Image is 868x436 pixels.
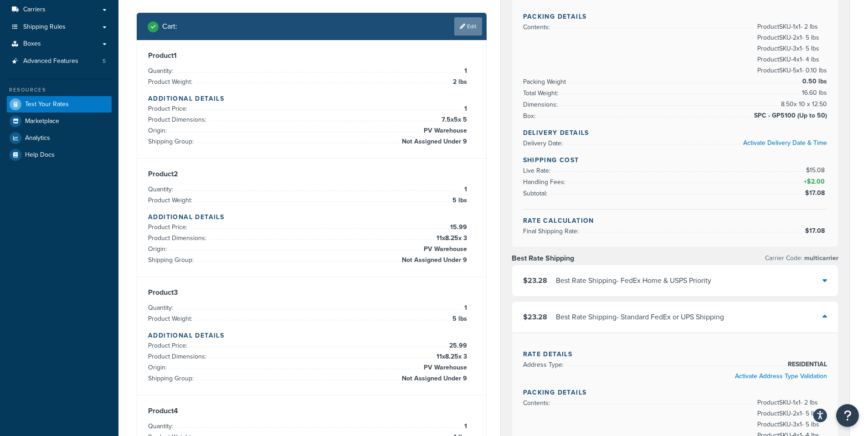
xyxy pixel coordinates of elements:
[148,244,169,254] span: Origin:
[7,19,112,36] a: Shipping Rules
[25,134,50,142] span: Analytics
[462,421,467,432] span: 1
[7,53,112,70] a: Advanced Features5
[523,22,552,32] span: Contents:
[786,359,827,370] span: RESIDENTIAL
[7,1,112,18] a: Carriers
[148,314,195,323] span: Product Weight:
[805,226,827,236] span: $17.08
[7,96,112,113] li: Test Your Rates
[523,128,827,138] h4: Delivery Details
[447,340,467,351] span: 25.99
[439,114,467,125] span: 7.5 x 5 x 5
[162,22,177,31] h2: Cart :
[148,137,196,146] span: Shipping Group:
[148,363,169,372] span: Origin:
[148,115,209,124] span: Product Dimensions:
[7,36,112,52] a: Boxes
[148,421,175,431] span: Quantity:
[523,155,827,165] h4: Shipping Cost
[523,360,566,369] span: Address Type:
[434,351,467,362] span: 11 x 8.25 x 3
[25,101,69,108] span: Test Your Rates
[7,86,112,94] div: Resources
[148,233,209,243] span: Product Dimensions:
[451,77,467,87] span: 2 lbs
[752,110,827,121] span: SPC - GP5100 (Up to 50)
[434,233,467,244] span: 11 x 8.25 x 3
[400,373,467,384] span: Not Assigned Under 9
[23,40,41,48] span: Boxes
[454,17,482,36] a: Edit
[523,216,827,226] h4: Rate Calculation
[462,184,467,195] span: 1
[148,255,196,265] span: Shipping Group:
[25,118,59,125] span: Marketplace
[7,113,112,129] a: Marketplace
[148,341,190,350] span: Product Price:
[25,151,55,159] span: Help Docs
[800,87,827,98] span: 16.60 lbs
[148,66,175,76] span: Quantity:
[462,303,467,313] span: 1
[512,254,574,263] h3: Best Rate Shipping
[148,185,175,194] span: Quantity:
[400,255,467,266] span: Not Assigned Under 9
[735,371,827,381] a: Activate Address Type Validation
[7,53,112,70] li: Advanced Features
[523,100,560,109] span: Dimensions:
[148,288,475,297] h3: Product 3
[462,66,467,77] span: 1
[148,51,475,60] h3: Product 1
[743,138,827,148] a: Activate Delivery Date & Time
[148,222,190,232] span: Product Price:
[523,166,553,175] span: Live Rate:
[556,274,711,287] div: Best Rate Shipping - FedEx Home & USPS Priority
[148,406,475,415] h3: Product 4
[23,23,66,31] span: Shipping Rules
[800,76,827,87] span: 0.50 lbs
[148,94,475,103] h4: Additional Details
[148,352,209,361] span: Product Dimensions:
[148,212,475,222] h4: Additional Details
[148,374,196,383] span: Shipping Group:
[523,312,547,322] span: $23.28
[450,195,467,206] span: 5 lbs
[7,147,112,163] li: Help Docs
[148,195,195,205] span: Product Weight:
[148,303,175,313] span: Quantity:
[103,57,106,65] span: 5
[448,222,467,233] span: 15.99
[755,21,827,76] span: Product SKU-1 x 1 - 2 lbs Product SKU-2 x 1 - 5 lbs Product SKU-3 x 1 - 5 lbs Product SKU-4 x 1 -...
[523,138,565,148] span: Delivery Date:
[523,189,550,198] span: Subtotal:
[523,111,538,121] span: Box:
[462,103,467,114] span: 1
[23,57,78,65] span: Advanced Features
[836,404,859,427] button: Open Resource Center
[421,125,467,136] span: PV Warehouse
[523,226,581,236] span: Final Shipping Rate:
[523,177,568,187] span: Handling Fees:
[523,398,552,408] span: Contents:
[765,252,838,265] p: Carrier Code:
[523,349,827,359] h4: Rate Details
[450,313,467,324] span: 5 lbs
[148,126,169,135] span: Origin:
[523,77,568,87] span: Packing Weight
[807,177,827,186] span: $2.00
[523,388,827,397] h4: Packing Details
[523,88,560,98] span: Total Weight:
[148,77,195,87] span: Product Weight:
[148,169,475,179] h3: Product 2
[7,130,112,146] a: Analytics
[421,362,467,373] span: PV Warehouse
[148,331,475,340] h4: Additional Details
[523,275,547,286] span: $23.28
[421,244,467,255] span: PV Warehouse
[556,311,724,323] div: Best Rate Shipping - Standard FedEx or UPS Shipping
[23,6,46,14] span: Carriers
